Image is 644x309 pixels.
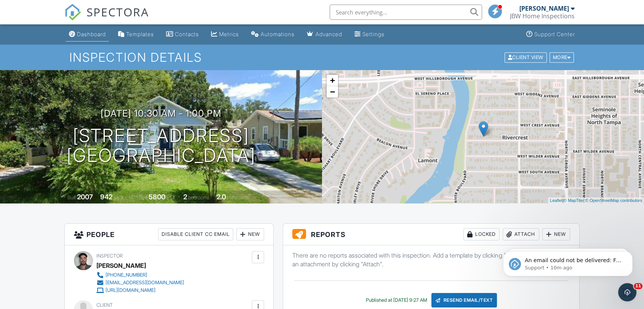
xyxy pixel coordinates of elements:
[64,4,81,21] img: The Best Home Inspection Software - Spectora
[463,228,500,240] div: Locked
[219,31,239,37] div: Metrics
[548,197,644,204] div: |
[549,52,574,62] div: More
[101,108,221,118] h3: [DATE] 10:30 am - 1:00 pm
[149,193,165,201] div: 5800
[167,195,176,200] span: sq.ft.
[77,31,106,37] div: Dashboard
[327,75,338,86] a: Zoom in
[183,193,187,201] div: 2
[69,51,575,64] h1: Inspection Details
[431,293,497,307] div: Resend Email/Text
[550,198,562,203] a: Leaflet
[510,12,575,20] div: JBW Home Inspections
[66,27,109,42] a: Dashboard
[503,228,539,240] div: Attach
[564,198,584,203] a: © MapTiler
[126,31,154,37] div: Templates
[77,193,93,201] div: 2007
[163,27,202,42] a: Contacts
[585,198,642,203] a: © OpenStreetMap contributors
[330,5,482,20] input: Search everything...
[365,297,427,303] div: Published at [DATE] 9:27 AM
[327,86,338,98] a: Zoom out
[96,287,184,294] a: [URL][DOMAIN_NAME]
[283,224,579,245] h3: Reports
[504,54,549,60] a: Client View
[227,195,249,200] span: bathrooms
[505,52,547,62] div: Client View
[236,228,264,240] div: New
[208,27,242,42] a: Metrics
[96,253,123,259] span: Inspector
[316,31,342,37] div: Advanced
[158,228,233,240] div: Disable Client CC Email
[67,195,76,200] span: Built
[519,5,569,12] div: [PERSON_NAME]
[96,302,113,308] span: Client
[362,31,384,37] div: Settings
[96,271,184,279] a: [PHONE_NUMBER]
[106,272,147,278] div: [PHONE_NUMBER]
[106,280,184,286] div: [EMAIL_ADDRESS][DOMAIN_NAME]
[292,251,570,268] p: There are no reports associated with this inspection. Add a template by clicking "+ New" above or...
[534,31,575,37] div: Support Center
[261,31,295,37] div: Automations
[188,195,209,200] span: bedrooms
[96,279,184,287] a: [EMAIL_ADDRESS][DOMAIN_NAME]
[106,287,155,293] div: [URL][DOMAIN_NAME]
[115,27,157,42] a: Templates
[64,10,149,26] a: SPECTORA
[618,283,636,301] iframe: Intercom live chat
[96,260,146,271] div: [PERSON_NAME]
[248,27,298,42] a: Automations (Basic)
[175,31,199,37] div: Contacts
[114,195,124,200] span: sq. ft.
[304,27,345,42] a: Advanced
[131,195,147,200] span: Lot Size
[492,235,644,288] iframe: Intercom notifications message
[100,193,112,201] div: 942
[65,224,273,245] h3: People
[634,283,642,289] span: 11
[216,193,226,201] div: 2.0
[351,27,388,42] a: Settings
[87,4,149,20] span: SPECTORA
[67,126,256,166] h1: [STREET_ADDRESS] [GEOGRAPHIC_DATA]
[523,27,578,42] a: Support Center
[542,228,570,240] div: New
